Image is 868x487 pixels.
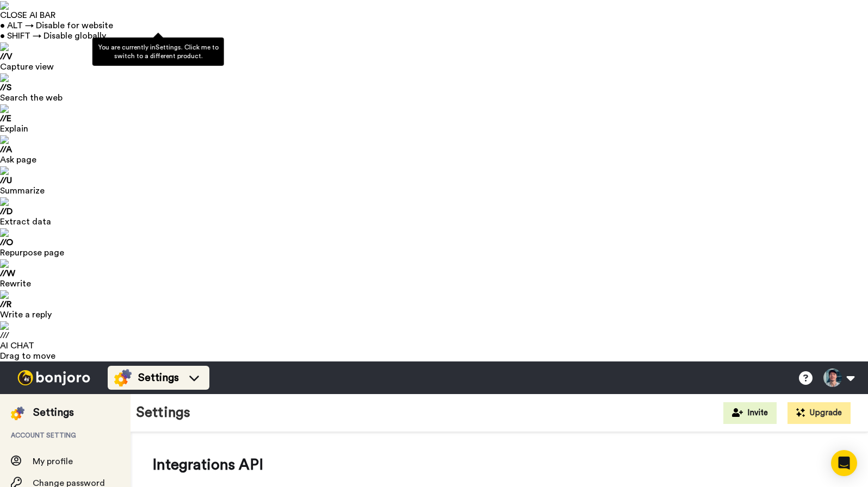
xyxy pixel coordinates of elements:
span: Settings [138,370,179,385]
h1: Settings [136,405,190,421]
img: bj-logo-header-white.svg [13,370,95,385]
div: Settings [33,405,74,420]
button: Upgrade [788,402,851,424]
div: Open Intercom Messenger [831,450,857,476]
img: settings-colored.svg [11,407,24,420]
span: My profile [33,457,73,466]
span: Integrations API [152,454,751,476]
img: settings-colored.svg [114,369,132,386]
button: Invite [723,402,777,424]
